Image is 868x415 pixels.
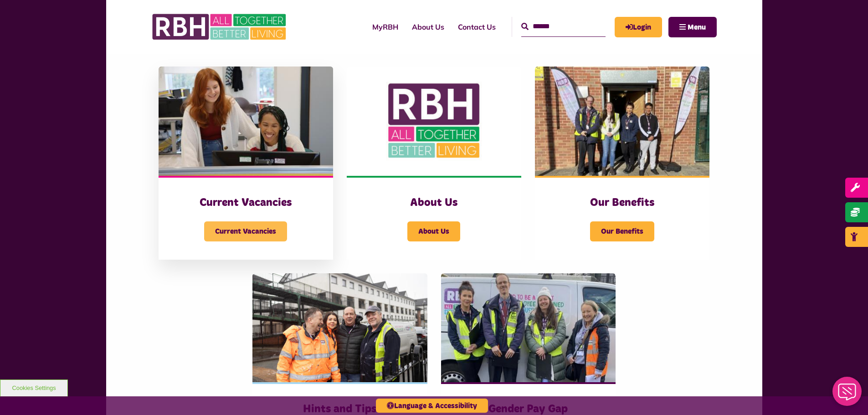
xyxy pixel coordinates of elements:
[407,221,460,241] span: About Us
[365,196,503,210] h3: About Us
[827,374,868,415] iframe: Netcall Web Assistant for live chat
[615,17,662,37] a: MyRBH
[159,67,333,260] a: Current Vacancies Current Vacancies
[152,9,288,45] img: RBH
[376,399,488,413] button: Language & Accessibility
[177,196,315,210] h3: Current Vacancies
[347,67,521,260] a: About Us About Us
[252,273,427,383] img: SAZMEDIA RBH 21FEB24 46
[405,15,451,39] a: About Us
[535,67,709,176] img: Dropinfreehold2
[688,24,706,31] span: Menu
[159,67,333,176] img: IMG 1470
[668,17,717,37] button: Navigation
[521,17,606,36] input: Search
[347,67,521,176] img: RBH Logo Social Media 480X360 (1)
[365,15,405,39] a: MyRBH
[553,196,691,210] h3: Our Benefits
[441,273,616,383] img: 391760240 1590016381793435 2179504426197536539 N
[204,221,287,241] span: Current Vacancies
[535,67,709,260] a: Our Benefits Our Benefits
[590,221,654,241] span: Our Benefits
[451,15,503,39] a: Contact Us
